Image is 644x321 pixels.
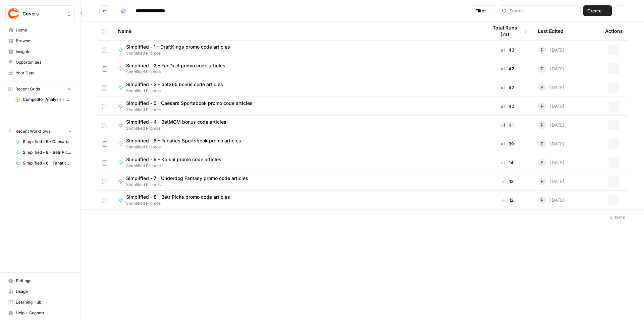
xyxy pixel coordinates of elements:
a: Learning Hub [5,297,75,308]
span: Home [16,27,72,33]
span: P [541,122,543,128]
span: Simplified - 7 - Underdog Fantasy promo code articles [126,175,248,182]
span: Simplified Promos [126,88,228,94]
a: Home [5,25,75,36]
img: Covers Logo [8,8,20,20]
a: Simplified - 4 - BetMGM bonus code articlesSimplified Promos [118,119,477,131]
span: Usage [16,288,72,295]
span: Opportunities [16,59,72,65]
div: 42 [488,65,527,72]
a: Simplified - 6 - Fanatics Sportsbook promo articles [12,158,75,169]
span: P [541,84,543,91]
span: P [541,159,543,166]
a: Simplified - 8 - Betr Picks promo code articlesSimplified Promos [118,194,477,206]
span: Simplified - 8 - Betr Picks promo code articles [126,194,230,200]
div: 41 [488,122,527,128]
span: P [541,47,543,53]
span: Simplified Promos [126,144,247,150]
div: [DATE] [538,102,565,110]
span: Create [587,7,602,14]
span: Simplified - 3 - bet365 bonus code articles [126,81,223,88]
span: Simplified Promos [126,107,258,113]
span: P [541,140,543,147]
span: Simplified - 9 - Kalshi promo code articles [126,156,221,163]
a: Simplified - 7 - Underdog Fantasy promo code articlesSimplified Promos [118,175,477,188]
div: [DATE] [538,177,565,185]
div: 12 [488,178,527,185]
button: Recent Workflows [5,126,75,136]
span: Your Data [16,70,72,76]
a: Your Data [5,68,75,78]
span: Settings [16,278,72,284]
span: P [541,197,543,203]
a: Insights [5,46,75,57]
input: Search [509,7,578,14]
div: [DATE] [538,158,565,167]
span: P [541,178,543,185]
span: Simplified Promos [126,69,231,75]
span: Simplified - 5 - Caesars Sportsbook promo code articles [23,139,72,145]
a: Browse [5,36,75,46]
span: Simplified Promos [126,163,227,169]
a: Simplified - 1 - DraftKings promo code articlesSimplified Promos [118,44,477,56]
div: 39 [488,140,527,147]
div: 14 [488,159,527,166]
a: Opportunities [5,57,75,68]
span: Simplified - 8 - Betr Picks promo code articles [23,149,72,155]
div: [DATE] [538,140,565,148]
span: Simplified - 1 - DraftKings promo code articles [126,44,230,50]
div: Total Runs (7d) [488,22,527,40]
span: Simplified Promos [126,125,232,131]
button: Create [583,5,612,16]
span: Filter [475,7,486,14]
a: Competitor Analysis - URL Specific Grid [12,94,75,105]
button: Filter [471,5,496,16]
button: Go back [99,5,110,16]
a: Simplified - 8 - Betr Picks promo code articles [12,147,75,158]
span: Simplified - 6 - Fanatics Sportsbook promo articles [126,137,241,144]
span: Recent Workflows [15,128,50,134]
span: Recent Grids [15,86,40,92]
span: Simplified - 5 - Caesars Sportsbook promo code articles [126,100,253,107]
div: Name [118,22,477,40]
span: Competitor Analysis - URL Specific Grid [23,97,72,103]
span: Insights [16,49,72,55]
span: Help + Support [16,310,72,316]
div: 9 Items [610,214,625,220]
a: Simplified - 3 - bet365 bonus code articlesSimplified Promos [118,81,477,94]
button: Recent Grids [5,84,75,94]
span: Browse [16,38,72,44]
span: Simplified - 2 - FanDuel promo code articles [126,62,225,69]
a: Simplified - 5 - Caesars Sportsbook promo code articlesSimplified Promos [118,100,477,113]
div: 42 [488,84,527,91]
div: [DATE] [538,83,565,91]
span: Simplified - 4 - BetMGM bonus code articles [126,119,226,125]
div: Last Edited [538,22,563,40]
div: 43 [488,47,527,53]
div: [DATE] [538,65,565,73]
div: [DATE] [538,46,565,54]
a: Settings [5,275,75,286]
div: [DATE] [538,121,565,129]
span: Learning Hub [16,299,72,305]
span: Simplified Promos [126,50,235,56]
a: Simplified - 5 - Caesars Sportsbook promo code articles [12,136,75,147]
a: Simplified - 6 - Fanatics Sportsbook promo articlesSimplified Promos [118,137,477,150]
a: Simplified - 9 - Kalshi promo code articlesSimplified Promos [118,156,477,169]
span: Simplified Promos [126,200,235,206]
div: 42 [488,103,527,110]
span: P [541,65,543,72]
span: Simplified - 6 - Fanatics Sportsbook promo articles [23,160,72,166]
button: Help + Support [5,308,75,318]
a: Simplified - 2 - FanDuel promo code articlesSimplified Promos [118,62,477,75]
span: Covers [22,10,63,17]
div: Actions [605,22,623,40]
span: Simplified Promos [126,182,254,188]
span: P [541,103,543,110]
div: [DATE] [538,196,565,204]
div: 12 [488,197,527,203]
a: Usage [5,286,75,297]
button: Workspace: Covers [5,5,75,22]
